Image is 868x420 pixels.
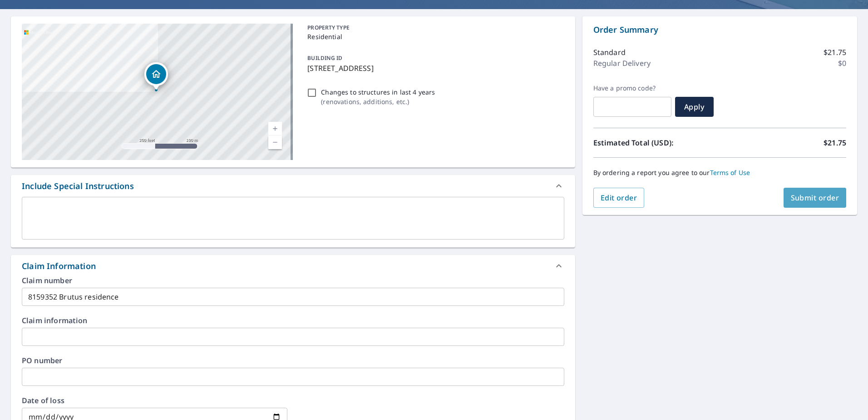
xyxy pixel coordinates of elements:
[11,175,575,197] div: Include Special Instructions
[601,193,637,203] span: Edit order
[321,97,435,106] p: ( renovations, additions, etc. )
[268,135,282,149] a: Current Level 17, Zoom Out
[838,58,846,69] p: $0
[824,137,846,148] p: $21.75
[22,277,564,284] label: Claim number
[791,193,839,203] span: Submit order
[22,397,287,404] label: Date of loss
[593,137,720,148] p: Estimated Total (USD):
[307,54,342,62] p: BUILDING ID
[268,122,282,135] a: Current Level 17, Zoom In
[593,58,651,69] p: Regular Delivery
[784,188,847,208] button: Submit order
[593,84,671,92] label: Have a promo code?
[22,317,564,324] label: Claim information
[593,188,645,208] button: Edit order
[675,97,714,117] button: Apply
[307,24,560,32] p: PROPERTY TYPE
[144,62,168,90] div: Dropped pin, building 1, Residential property, 3311 NW 124th Way Sunrise, FL 33323
[593,47,626,58] p: Standard
[22,357,564,364] label: PO number
[682,102,706,112] span: Apply
[307,63,560,74] p: [STREET_ADDRESS]
[11,255,575,277] div: Claim Information
[22,260,96,272] div: Claim Information
[593,169,846,177] p: By ordering a report you agree to our
[22,180,134,192] div: Include Special Instructions
[593,24,846,36] p: Order Summary
[824,47,846,58] p: $21.75
[321,87,435,97] p: Changes to structures in last 4 years
[307,32,560,41] p: Residential
[710,168,750,177] a: Terms of Use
